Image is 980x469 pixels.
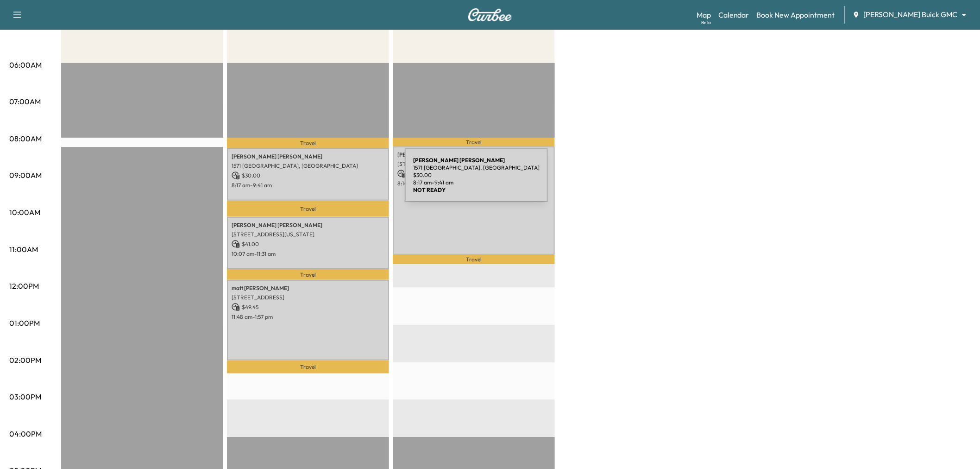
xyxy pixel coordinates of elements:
[9,280,39,292] p: 12:00PM
[9,59,42,70] p: 06:00AM
[9,244,38,255] p: 11:00AM
[227,361,389,374] p: Travel
[232,240,384,248] p: $ 41.00
[227,201,389,217] p: Travel
[9,170,42,181] p: 09:00AM
[397,170,550,178] p: $ 41.00
[232,171,384,180] p: $ 30.00
[864,9,958,20] span: [PERSON_NAME] Buick GMC
[232,303,384,311] p: $ 49.45
[232,222,384,229] p: [PERSON_NAME] [PERSON_NAME]
[232,231,384,238] p: [STREET_ADDRESS][US_STATE]
[393,255,555,264] p: Travel
[9,133,42,144] p: 08:00AM
[9,391,41,402] p: 03:00PM
[9,428,42,439] p: 04:00PM
[232,153,384,160] p: [PERSON_NAME] [PERSON_NAME]
[9,317,40,329] p: 01:00PM
[9,355,41,366] p: 02:00PM
[397,151,550,158] p: [PERSON_NAME] [PERSON_NAME]
[9,207,40,218] p: 10:00AM
[468,8,512,21] img: Curbee Logo
[697,9,711,20] a: MapBeta
[757,9,835,20] a: Book New Appointment
[397,180,550,187] p: 8:14 am - 11:08 am
[701,19,711,26] div: Beta
[718,9,749,20] a: Calendar
[393,138,555,146] p: Travel
[397,160,550,168] p: [STREET_ADDRESS][PERSON_NAME]
[232,162,384,170] p: 1571 [GEOGRAPHIC_DATA], [GEOGRAPHIC_DATA]
[9,96,41,107] p: 07:00AM
[227,138,389,148] p: Travel
[232,313,384,321] p: 11:48 am - 1:57 pm
[232,182,384,189] p: 8:17 am - 9:41 am
[232,250,384,258] p: 10:07 am - 11:31 am
[227,269,389,280] p: Travel
[232,285,384,292] p: matt [PERSON_NAME]
[232,294,384,301] p: [STREET_ADDRESS]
